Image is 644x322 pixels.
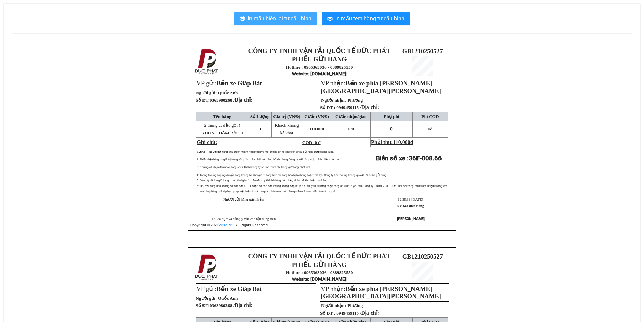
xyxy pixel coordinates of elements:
span: đ [428,126,432,131]
span: 2: Phiếu nhận hàng có giá trị trong vòng 24h. Sau 24h nếu hàng hóa hư hỏng Công ty sẽ không chịu ... [197,158,339,161]
span: 0 [352,126,354,131]
span: 1 [259,126,262,131]
span: 0 đ [315,140,320,145]
span: Giá trị (VNĐ) [273,114,300,119]
span: Copyright © 2021 – All Rights Reserved [190,223,268,227]
span: VP nhận: [321,285,441,300]
span: Bến xe Giáp Bát [217,285,262,292]
strong: : [DOMAIN_NAME] [292,71,347,76]
span: Ghi chú: [197,139,217,145]
span: 4: Trong trường hợp người gửi hàng không kê khai giá trị hàng hóa mà hàng hóa bị hư hỏng hoặc thấ... [197,174,387,177]
strong: Người gửi: [196,296,217,301]
span: 110.000 [309,126,324,131]
strong: CÔNG TY TNHH VẬN TẢI QUỐC TẾ ĐỨC PHÁT [248,253,390,260]
strong: [PERSON_NAME] [397,217,425,221]
span: 12:35:39 [DATE] [398,198,423,201]
span: 0949459115 / [336,105,379,110]
strong: CÔNG TY TNHH VẬN TẢI QUỐC TẾ ĐỨC PHÁT [248,47,390,54]
span: Website [292,71,308,76]
span: Địa chỉ: [361,310,379,316]
strong: Số ĐT: [196,98,252,103]
span: GB1210250527 [402,253,443,260]
button: printerIn mẫu biên lai tự cấu hình [234,12,317,25]
span: In mẫu biên lai tự cấu hình [248,14,311,23]
span: Phương [347,303,363,308]
strong: Hotline : 0965363036 - 0389825550 [286,270,353,275]
span: VP gửi: [196,285,262,292]
span: printer [240,16,245,22]
span: printer [327,16,333,22]
span: 0363980268 / [210,98,253,103]
span: Địa chỉ: [361,104,379,110]
button: printerIn mẫu tem hàng tự cấu hình [322,12,410,25]
span: Bến xe phía [PERSON_NAME][GEOGRAPHIC_DATA][PERSON_NAME] [321,285,441,300]
span: Website [292,277,308,282]
span: 0 [390,126,393,131]
strong: Biển số xe : [376,155,442,162]
strong: Số ĐT : [320,311,335,316]
strong: Người nhận: [321,303,346,308]
span: Địa chỉ: [235,302,253,308]
span: Bến xe phía [PERSON_NAME][GEOGRAPHIC_DATA][PERSON_NAME] [321,80,441,94]
span: 1: Người gửi hàng chịu trách nhiệm hoàn toàn về mọi thông tin kê khai trên phiếu gửi hàng trước p... [206,150,334,153]
span: In mẫu tem hàng tự cấu hình [335,14,404,23]
span: 36F-008.66 [409,155,442,162]
span: 0949459115 / [336,311,379,316]
span: Cước nhận/giao [335,114,367,119]
span: COD : [302,140,321,145]
span: Quốc Anh [218,90,238,95]
span: Tên hàng [213,114,231,119]
strong: : [DOMAIN_NAME] [292,276,347,282]
span: Bến xe Giáp Bát [217,80,262,87]
img: logo [193,253,221,281]
span: đ [410,139,413,145]
span: Địa chỉ: [235,97,253,103]
span: VP gửi: [196,80,262,87]
span: VP nhận: [321,80,441,94]
span: Số Lượng [250,114,270,119]
span: Khách không kê khai [275,123,299,135]
span: 3: Nếu người nhận đến nhận hàng sau 24h thì Công ty sẽ tính thêm phí trông giữ hàng phát sinh. [197,166,311,169]
strong: Người gửi: [196,90,217,95]
span: 110.000 [393,139,410,145]
span: Phí COD [421,114,439,119]
strong: PHIẾU GỬI HÀNG [292,56,347,63]
strong: Số ĐT : [320,105,335,110]
span: 5: Công ty chỉ lưu giữ hàng trong thời gian 1 tuần nếu quý khách không đến nhận, sẽ lưu về kho ho... [197,179,328,182]
strong: PHIẾU GỬI HÀNG [292,261,347,268]
span: Phương [347,98,363,103]
span: Tôi đã đọc và đồng ý với các nội dung trên [212,217,276,221]
span: Phụ phí [384,114,399,119]
strong: NV tạo đơn hàng [397,204,424,208]
strong: Người gửi hàng xác nhận [223,198,264,201]
span: Phải thu: [371,139,413,145]
strong: Người nhận: [321,98,346,103]
span: 2 thùng ct dầu gội ( KHÔNG ĐẢM BẢO 0 [201,123,243,135]
span: 0363980268 / [210,303,253,308]
a: VeXeRe [219,223,232,227]
span: 6: Đối với hàng hoá không có hoá đơn GTGT hoặc có hoá đơn nhưng không hợp lệ (do quản lý thị trườ... [197,184,447,193]
img: logo [193,48,221,76]
span: GB1210250527 [402,48,443,55]
strong: Số ĐT: [196,303,252,308]
span: Cước (VNĐ) [304,114,329,119]
span: 0/ [348,126,354,131]
span: Lưu ý: [197,150,205,153]
span: Quốc Anh [218,296,238,301]
strong: Hotline : 0965363036 - 0389825550 [286,65,353,70]
span: 0 [428,126,430,131]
